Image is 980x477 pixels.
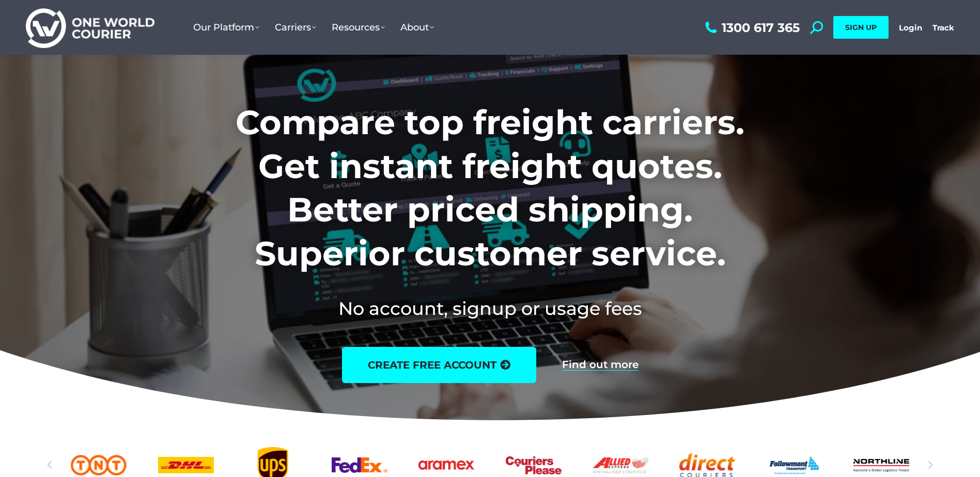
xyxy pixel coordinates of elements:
span: Carriers [275,22,316,33]
h2: No account, signup or usage fees [167,296,813,321]
a: 1300 617 365 [703,21,800,34]
span: About [400,22,434,33]
a: Login [899,23,922,33]
a: About [393,11,442,43]
h1: Compare top freight carriers. Get instant freight quotes. Better priced shipping. Superior custom... [167,101,813,275]
a: Our Platform [185,11,267,43]
a: SIGN UP [833,16,889,39]
img: One World Courier [26,7,154,49]
span: Our Platform [193,22,259,33]
a: create free account [342,347,536,383]
a: Carriers [267,11,324,43]
a: Find out more [562,359,639,371]
a: Resources [324,11,393,43]
span: Resources [332,22,385,33]
a: Track [932,23,954,33]
span: SIGN UP [845,23,877,32]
